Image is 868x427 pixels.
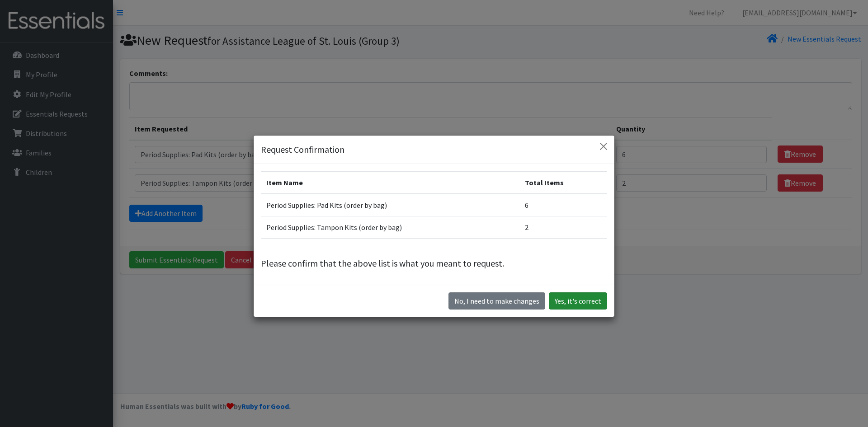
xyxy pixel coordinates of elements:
[519,172,607,194] th: Total Items
[519,216,607,239] td: 2
[261,194,519,216] td: Period Supplies: Pad Kits (order by bag)
[549,292,607,310] button: Yes, it's correct
[261,216,519,239] td: Period Supplies: Tampon Kits (order by bag)
[261,143,344,156] h5: Request Confirmation
[261,172,519,194] th: Item Name
[596,139,611,154] button: Close
[261,257,607,270] p: Please confirm that the above list is what you meant to request.
[448,292,545,310] button: No I need to make changes
[519,194,607,216] td: 6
